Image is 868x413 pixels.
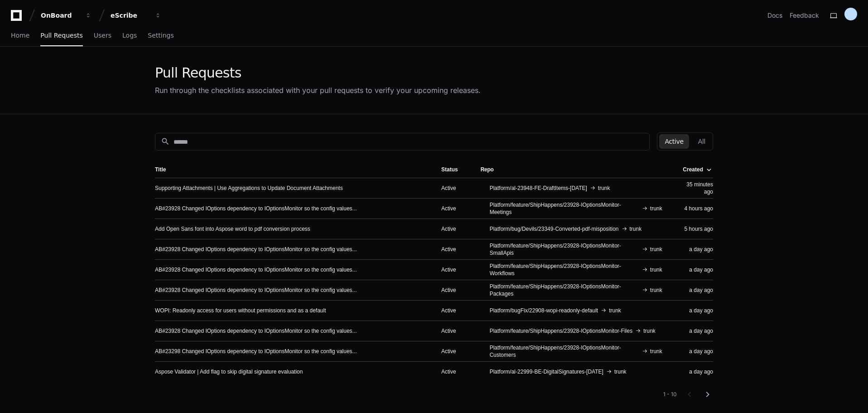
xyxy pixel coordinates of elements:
[441,287,466,294] div: Active
[94,25,111,46] a: Users
[790,11,819,20] button: Feedback
[490,307,598,314] span: Platform/bugFix/22908-wopi-readonly-default
[155,368,303,375] a: Aspose Validator | Add flag to skip digital signature evaluation
[155,266,357,273] a: AB#23928 Changed IOptions dependency to IOptionsMonitor so the config values...
[643,327,656,335] span: trunk
[702,389,713,400] mat-icon: chevron_right
[677,181,713,195] div: 35 minutes ago
[155,185,343,192] a: Supporting Attachments | Use Aggregations to Update Document Attachments
[650,246,662,253] span: trunk
[441,225,466,233] div: Active
[677,348,713,355] div: a day ago
[683,166,711,173] div: Created
[677,225,713,233] div: 5 hours ago
[490,262,639,277] span: Platform/feature/ShipHappens/23928-IOptionsMonitor-Workflows
[155,348,357,355] a: AB#23298 Changed IOptions dependency to IOptionsMonitor so the config values...
[40,33,82,38] span: Pull Requests
[490,344,639,359] span: Platform/feature/ShipHappens/23928-IOptionsMonitor-Customers
[677,327,713,335] div: a day ago
[441,327,466,335] div: Active
[107,7,165,24] button: eScribe
[441,205,466,212] div: Active
[614,368,627,375] span: trunk
[161,137,170,146] mat-icon: search
[598,185,610,192] span: trunk
[650,266,662,273] span: trunk
[40,25,82,46] a: Pull Requests
[683,166,703,173] div: Created
[155,225,310,233] a: Add Open Sans font into Aspose word to pdf conversion process
[441,266,466,273] div: Active
[122,25,137,46] a: Logs
[767,11,782,20] a: Docs
[155,166,427,173] div: Title
[155,327,357,335] a: AB#23928 Changed IOptions dependency to IOptionsMonitor so the config values...
[441,348,466,355] div: Active
[155,287,357,294] a: AB#23928 Changed IOptions dependency to IOptionsMonitor so the config values...
[490,201,639,216] span: Platform/feature/ShipHappens/23928-IOptionsMonitor-Meetings
[155,246,357,253] a: AB#23928 Changed IOptions dependency to IOptionsMonitor so the config values...
[441,368,466,375] div: Active
[650,287,662,294] span: trunk
[122,33,137,38] span: Logs
[441,166,466,173] div: Status
[630,225,642,233] span: trunk
[650,205,662,212] span: trunk
[37,7,95,24] button: OnBoard
[441,185,466,192] div: Active
[111,11,149,20] div: eScribe
[609,307,621,314] span: trunk
[650,348,662,355] span: trunk
[490,368,603,375] span: Platform/al-22999-BE-DigitalSignatures-[DATE]
[148,25,174,46] a: Settings
[677,205,713,212] div: 4 hours ago
[11,25,29,46] a: Home
[441,246,466,253] div: Active
[490,225,619,233] span: Platform/bug/Devils/23349-Converted-pdf-misposition
[441,307,466,314] div: Active
[155,205,357,212] a: AB#23928 Changed IOptions dependency to IOptionsMonitor so the config values...
[441,166,458,173] div: Status
[659,134,689,149] button: Active
[490,327,633,335] span: Platform/feature/ShipHappens/23928-IOptionsMonitor-Files
[677,307,713,314] div: a day ago
[94,33,111,38] span: Users
[490,283,639,297] span: Platform/feature/ShipHappens/23928-IOptionsMonitor-Packages
[148,33,174,38] span: Settings
[155,166,166,173] div: Title
[677,368,713,375] div: a day ago
[677,246,713,253] div: a day ago
[11,33,29,38] span: Home
[473,161,670,178] th: Repo
[155,85,481,96] div: Run through the checklists associated with your pull requests to verify your upcoming releases.
[693,134,711,149] button: All
[490,185,587,192] span: Platform/al-23948-FE-DraftItems-[DATE]
[677,266,713,273] div: a day ago
[490,242,639,257] span: Platform/feature/ShipHappens/23928-IOptionsMonitor-SmallApis
[677,287,713,294] div: a day ago
[155,307,326,314] a: WOPI: Readonly access for users without permissions and as a default
[663,391,677,398] div: 1 - 10
[41,11,80,20] div: OnBoard
[155,65,481,81] div: Pull Requests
